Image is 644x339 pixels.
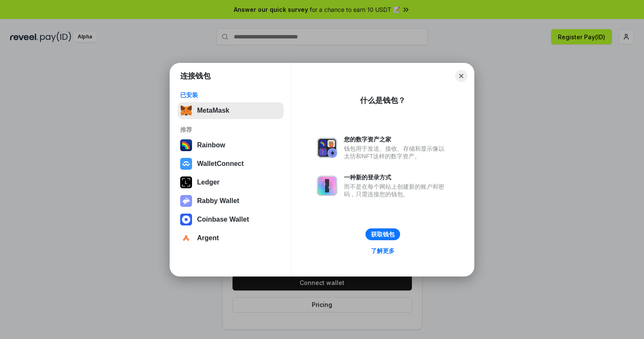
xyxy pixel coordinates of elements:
button: Ledger [178,174,284,191]
button: Argent [178,230,284,247]
button: Rabby Wallet [178,193,284,209]
a: 了解更多 [366,245,400,256]
div: 什么是钱包？ [360,95,406,106]
h1: 连接钱包 [180,71,211,81]
button: Close [455,70,467,82]
img: svg+xml,%3Csvg%20xmlns%3D%22http%3A%2F%2Fwww.w3.org%2F2000%2Fsvg%22%20width%3D%2228%22%20height%3... [180,176,192,188]
img: svg+xml,%3Csvg%20xmlns%3D%22http%3A%2F%2Fwww.w3.org%2F2000%2Fsvg%22%20fill%3D%22none%22%20viewBox... [180,195,192,207]
div: 而不是在每个网站上创建新的账户和密码，只需连接您的钱包。 [344,183,449,198]
img: svg+xml,%3Csvg%20width%3D%2228%22%20height%3D%2228%22%20viewBox%3D%220%200%2028%2028%22%20fill%3D... [180,232,192,244]
div: 已安装 [180,91,281,99]
img: svg+xml,%3Csvg%20width%3D%22120%22%20height%3D%22120%22%20viewBox%3D%220%200%20120%20120%22%20fil... [180,139,192,151]
div: WalletConnect [197,160,244,168]
div: Coinbase Wallet [197,216,249,223]
div: 您的数字资产之家 [344,136,449,143]
button: WalletConnect [178,155,284,172]
div: 推荐 [180,126,281,133]
button: Rainbow [178,137,284,154]
div: Argent [197,234,219,242]
div: Rainbow [197,141,225,149]
img: svg+xml,%3Csvg%20xmlns%3D%22http%3A%2F%2Fwww.w3.org%2F2000%2Fsvg%22%20fill%3D%22none%22%20viewBox... [317,138,337,158]
button: Coinbase Wallet [178,211,284,228]
div: 了解更多 [371,247,395,255]
div: MetaMask [197,107,229,114]
img: svg+xml,%3Csvg%20width%3D%2228%22%20height%3D%2228%22%20viewBox%3D%220%200%2028%2028%22%20fill%3D... [180,214,192,225]
button: MetaMask [178,102,284,119]
img: svg+xml,%3Csvg%20width%3D%2228%22%20height%3D%2228%22%20viewBox%3D%220%200%2028%2028%22%20fill%3D... [180,158,192,170]
div: 一种新的登录方式 [344,174,449,181]
div: 获取钱包 [371,231,395,238]
div: 钱包用于发送、接收、存储和显示像以太坊和NFT这样的数字资产。 [344,145,449,160]
img: svg+xml,%3Csvg%20fill%3D%22none%22%20height%3D%2233%22%20viewBox%3D%220%200%2035%2033%22%20width%... [180,105,192,117]
div: Rabby Wallet [197,197,239,205]
div: Ledger [197,179,219,186]
button: 获取钱包 [365,228,400,240]
img: svg+xml,%3Csvg%20xmlns%3D%22http%3A%2F%2Fwww.w3.org%2F2000%2Fsvg%22%20fill%3D%22none%22%20viewBox... [317,176,337,196]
